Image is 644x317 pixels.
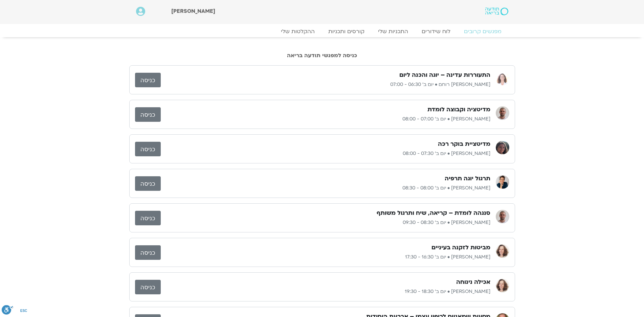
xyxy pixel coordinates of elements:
[427,106,490,114] h3: מדיטציה וקבוצה לומדת
[161,219,490,227] p: [PERSON_NAME] • יום ב׳ 08:30 - 09:30
[161,115,490,123] p: [PERSON_NAME] • יום ב׳ 07:00 - 08:00
[171,7,215,15] span: [PERSON_NAME]
[135,245,161,260] a: כניסה
[415,28,457,35] a: לוח שידורים
[129,52,515,59] h2: כניסה למפגשי תודעה בריאה
[136,28,508,35] nav: Menu
[445,175,490,183] h3: תרגול יוגה תרפיה
[135,176,161,191] a: כניסה
[438,140,490,148] h3: מדיטציית בוקר רכה
[457,28,508,35] a: מפגשים קרובים
[161,253,490,261] p: [PERSON_NAME] • יום ב׳ 16:30 - 17:30
[399,71,490,79] h3: התעוררות עדינה – יוגה והכנה ליום
[496,141,509,154] img: קרן גל
[496,244,509,258] img: נעמה כהן
[496,106,509,120] img: דקל קנטי
[161,81,490,89] p: [PERSON_NAME] רוחם • יום ב׳ 06:30 - 07:00
[496,175,509,189] img: יעל אלנברג
[135,211,161,225] a: כניסה
[496,72,509,85] img: אורנה סמלסון רוחם
[135,73,161,87] a: כניסה
[377,209,490,217] h3: סנגהה לומדת – קריאה, שיח ותרגול משותף
[496,279,509,292] img: נעמה כהן
[161,288,490,296] p: [PERSON_NAME] • יום ב׳ 18:30 - 19:30
[431,244,490,252] h3: מביטות לזקנה בעיניים
[274,28,321,35] a: ההקלטות שלי
[161,150,490,158] p: [PERSON_NAME] • יום ב׳ 07:30 - 08:00
[321,28,371,35] a: קורסים ותכניות
[135,280,161,294] a: כניסה
[371,28,415,35] a: התכניות שלי
[496,210,509,223] img: דקל קנטי
[135,142,161,156] a: כניסה
[456,278,490,286] h3: אכילה נינוחה
[135,107,161,122] a: כניסה
[161,184,490,192] p: [PERSON_NAME] • יום ב׳ 08:00 - 08:30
